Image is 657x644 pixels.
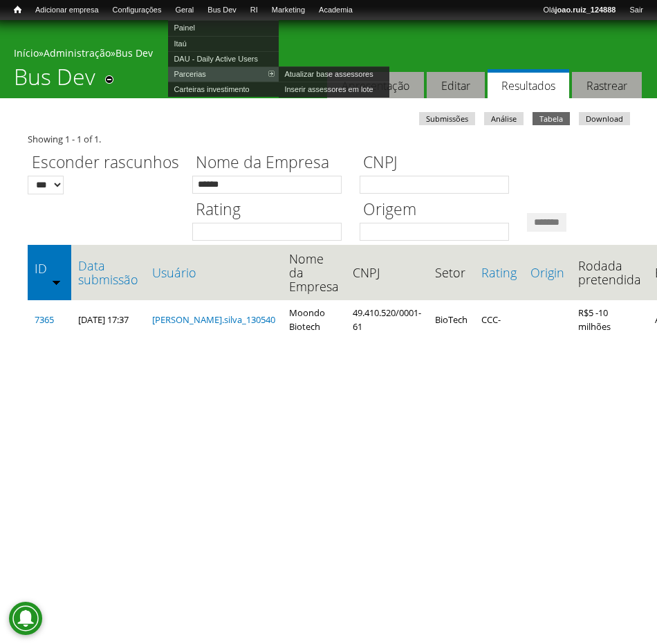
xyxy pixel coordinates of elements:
[346,300,428,339] td: 49.410.520/0001-61
[71,300,145,339] td: [DATE] 17:37
[419,112,475,125] a: Submissões
[78,259,138,286] a: Data submissão
[14,46,643,64] div: » »
[115,46,153,59] a: Bus Dev
[28,3,106,17] a: Adicionar empresa
[14,64,95,98] h1: Bus Dev
[474,300,524,339] td: CCC-
[312,3,360,17] a: Academia
[106,3,169,17] a: Configurações
[360,198,518,223] label: Origem
[428,300,474,339] td: BioTech
[622,3,650,17] a: Sair
[44,46,111,59] a: Administração
[571,300,648,339] td: R$5 -10 milhões
[243,3,265,17] a: RI
[427,72,485,99] a: Editar
[481,266,517,279] a: Rating
[52,277,61,286] img: ordem crescente
[201,3,243,17] a: Bus Dev
[28,132,629,146] div: Showing 1 - 1 of 1.
[192,151,351,176] label: Nome da Empresa
[265,3,312,17] a: Marketing
[14,46,39,59] a: Início
[533,112,570,125] a: Tabela
[530,266,564,279] a: Origin
[152,266,275,279] a: Usuário
[35,313,54,326] a: 7365
[488,69,569,99] a: Resultados
[536,3,622,17] a: Olájoao.ruiz_124888
[168,3,201,17] a: Geral
[14,5,21,15] span: Início
[192,198,351,223] label: Rating
[282,300,346,339] td: Moondo Biotech
[35,261,64,275] a: ID
[571,245,648,300] th: Rodada pretendida
[579,112,630,125] a: Download
[360,151,518,176] label: CNPJ
[346,245,428,300] th: CNPJ
[572,72,642,99] a: Rastrear
[7,3,28,17] a: Início
[28,151,183,176] label: Esconder rascunhos
[555,6,616,14] strong: joao.ruiz_124888
[152,313,275,326] a: [PERSON_NAME].silva_130540
[428,245,474,300] th: Setor
[484,112,524,125] a: Análise
[282,245,346,300] th: Nome da Empresa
